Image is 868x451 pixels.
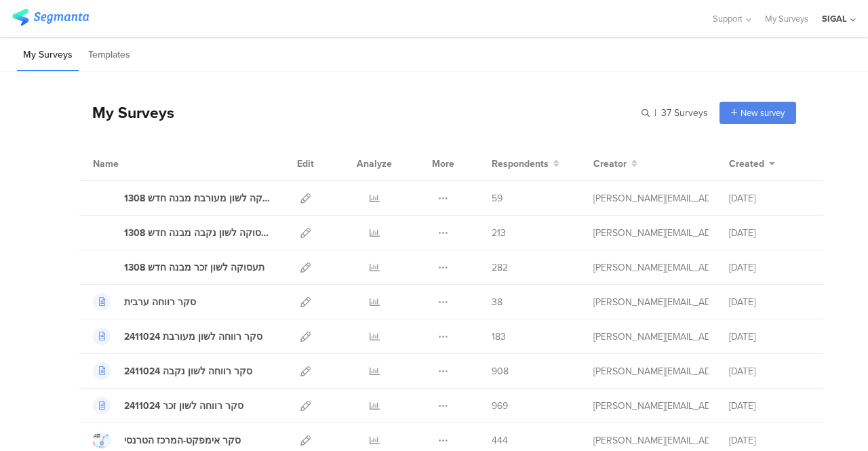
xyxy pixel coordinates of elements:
span: | [652,106,658,120]
a: סקר רווחה לשון נקבה 2411024 [93,362,252,380]
div: תעסוקה לשון נקבה מבנה חדש 1308 [124,226,271,240]
div: סקר רווחה לשון זכר 2411024 [124,399,243,413]
div: sigal@lgbt.org.il [593,433,709,448]
span: 213 [492,226,506,240]
div: [DATE] [729,364,810,378]
div: Analyze [354,146,395,180]
span: New survey [741,106,785,119]
div: [DATE] [729,260,810,275]
div: סקר אימפקט-המרכז הטרנסי [124,433,241,448]
div: More [429,146,458,180]
div: sigal@lgbt.org.il [593,191,709,205]
div: sigal@lgbt.org.il [593,330,709,344]
div: [DATE] [729,226,810,240]
div: [DATE] [729,330,810,344]
div: SIGAL [822,12,847,25]
div: [DATE] [729,191,810,205]
span: 969 [492,399,508,413]
span: 59 [492,191,502,205]
span: 37 Surveys [661,106,708,120]
a: סקר אימפקט-המרכז הטרנסי [93,431,241,449]
div: sigal@lgbt.org.il [593,364,709,378]
div: תעסוקה לשון מעורבת מבנה חדש 1308 [124,191,271,205]
div: sigal@lgbt.org.il [593,295,709,309]
span: 282 [492,260,508,275]
a: סקר רווחה ערבית [93,293,196,311]
div: סקר רווחה לשון נקבה 2411024 [124,364,252,378]
a: סקר רווחה לשון מעורבת 2411024 [93,328,262,345]
span: 38 [492,295,502,309]
div: My Surveys [79,101,174,124]
span: 444 [492,433,508,448]
a: תעסוקה לשון מעורבת מבנה חדש 1308 [93,189,271,207]
div: sigal@lgbt.org.il [593,260,709,275]
div: תעסוקה לשון זכר מבנה חדש 1308 [124,260,264,275]
a: תעסוקה לשון זכר מבנה חדש 1308 [93,258,264,276]
img: segmanta logo [12,9,89,26]
div: Edit [291,146,320,180]
span: 908 [492,364,509,378]
li: Templates [82,39,136,71]
span: Support [713,12,743,25]
a: תעסוקה לשון נקבה מבנה חדש 1308 [93,224,271,241]
div: סקר רווחה לשון מעורבת 2411024 [124,330,262,344]
button: Respondents [492,157,559,171]
span: 183 [492,330,506,344]
span: Creator [593,157,627,171]
li: My Surveys [17,39,79,71]
div: sigal@lgbt.org.il [593,399,709,413]
div: sigal@lgbt.org.il [593,226,709,240]
button: Created [729,157,775,171]
span: Respondents [492,157,549,171]
span: Created [729,157,764,171]
div: [DATE] [729,433,810,448]
div: [DATE] [729,295,810,309]
div: [DATE] [729,399,810,413]
div: Name [93,157,174,171]
a: סקר רווחה לשון זכר 2411024 [93,397,243,414]
div: סקר רווחה ערבית [124,295,196,309]
button: Creator [593,157,637,171]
